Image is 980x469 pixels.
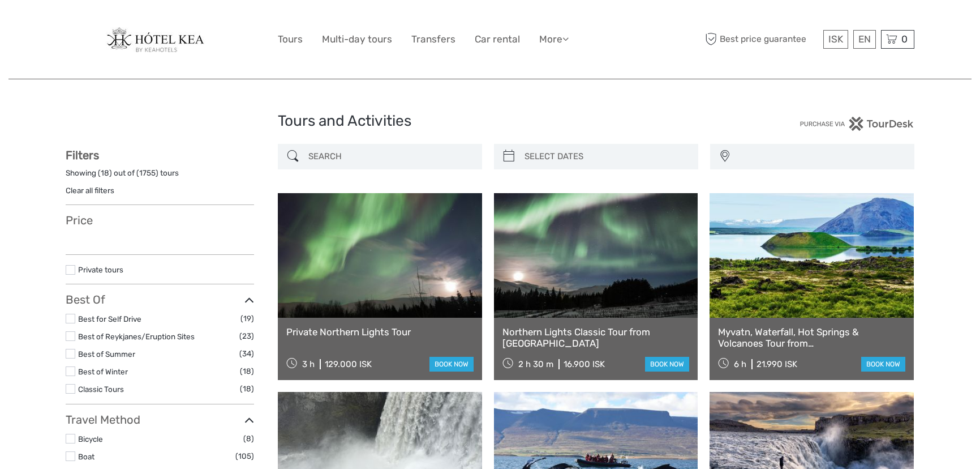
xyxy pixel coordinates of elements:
[322,31,392,48] a: Multi-day tours
[900,33,909,45] span: 0
[106,27,214,52] img: 141-ff6c57a7-291f-4a61-91e4-c46f458f029f_logo_big.jpg
[645,357,689,372] a: book now
[502,326,690,349] a: Northern Lights Classic Tour from [GEOGRAPHIC_DATA]
[278,112,702,130] h1: Tours and Activities
[702,30,820,49] span: Best price guarantee
[66,148,99,162] strong: Filters
[66,293,254,306] h3: Best Of
[757,359,797,369] div: 21.990 ISK
[539,31,569,48] a: More
[853,30,876,49] div: EN
[101,168,109,178] label: 18
[239,347,254,360] span: (34)
[66,186,114,195] a: Clear all filters
[304,147,476,167] input: SEARCH
[564,359,605,369] div: 16.900 ISK
[78,314,141,323] a: Best for Self Drive
[78,452,94,461] a: Boat
[411,31,455,48] a: Transfers
[718,326,905,349] a: Myvatn, Waterfall, Hot Springs & Volcanoes Tour from [GEOGRAPHIC_DATA]
[239,330,254,343] span: (23)
[243,432,254,445] span: (8)
[325,359,372,369] div: 129.000 ISK
[240,365,254,378] span: (18)
[734,359,746,369] span: 6 h
[66,413,254,427] h3: Travel Method
[78,367,128,376] a: Best of Winter
[66,168,254,185] div: Showing ( ) out of ( ) tours
[429,357,474,372] a: book now
[278,31,303,48] a: Tours
[235,450,254,463] span: (105)
[78,332,195,341] a: Best of Reykjanes/Eruption Sites
[828,33,843,45] span: ISK
[66,214,254,227] h3: Price
[518,359,553,369] span: 2 h 30 m
[475,31,520,48] a: Car rental
[78,349,135,359] a: Best of Summer
[520,147,693,167] input: SELECT DATES
[139,168,156,178] label: 1755
[861,357,905,372] a: book now
[240,382,254,395] span: (18)
[78,265,123,274] a: Private tours
[78,434,103,444] a: Bicycle
[800,117,914,131] img: PurchaseViaTourDesk.png
[302,359,315,369] span: 3 h
[286,326,474,338] a: Private Northern Lights Tour
[240,312,254,325] span: (19)
[78,385,124,394] a: Classic Tours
